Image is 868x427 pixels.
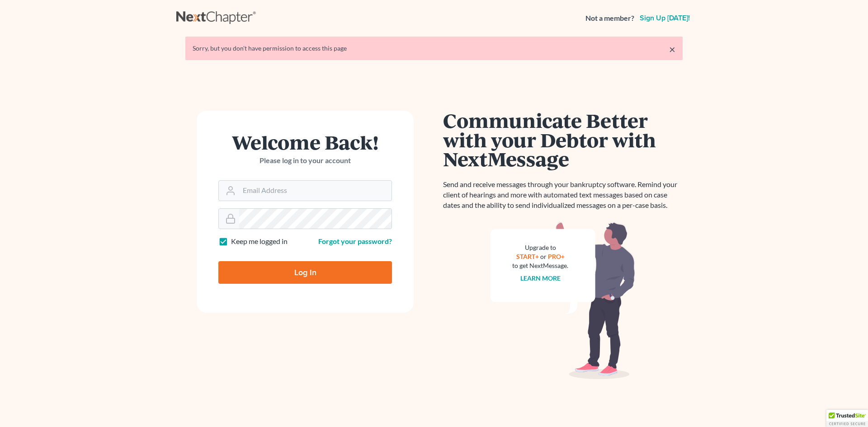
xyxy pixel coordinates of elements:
strong: Not a member? [585,13,634,23]
img: nextmessage_bg-59042aed3d76b12b5cd301f8e5b87938c9018125f34e5fa2b7a6b67550977c72.svg [491,221,635,380]
h1: Communicate Better with your Debtor with NextMessage [443,111,683,169]
div: TrustedSite Certified [826,410,868,427]
p: Please log in to your account [218,155,392,166]
input: Log In [218,261,392,284]
input: Email Address [239,181,392,201]
h1: Welcome Back! [218,132,392,152]
label: Keep me logged in [231,236,288,247]
a: START+ [516,253,539,260]
a: Learn more [520,274,561,282]
p: Send and receive messages through your bankruptcy software. Remind your client of hearings and mo... [443,179,683,211]
a: × [669,44,675,55]
div: to get NextMessage. [512,261,568,270]
a: PRO+ [548,253,565,260]
div: Sorry, but you don't have permission to access this page [193,44,675,53]
div: Upgrade to [512,243,568,252]
a: Sign up [DATE]! [638,14,692,22]
span: or [540,253,547,260]
a: Forgot your password? [318,237,392,245]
